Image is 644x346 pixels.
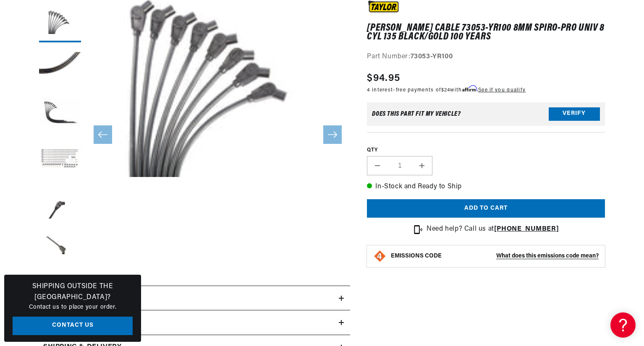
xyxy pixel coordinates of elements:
div: Part Number: [367,52,605,62]
button: Load image 1 in gallery view [39,0,81,42]
a: Contact Us [13,317,133,336]
a: See if you qualify - Learn more about Affirm Financing (opens in modal) [478,88,526,93]
summary: Features & Benefits [39,286,350,310]
button: Add to cart [367,199,605,218]
h1: [PERSON_NAME] Cable 73053-YR100 8mm Spiro-Pro univ 8 cyl 135 Black/Gold 100 Years [367,24,605,41]
span: $94.95 [367,71,400,86]
button: Verify [549,107,600,121]
media-gallery: Gallery Viewer [39,0,350,269]
button: Load image 2 in gallery view [39,47,81,88]
button: Load image 5 in gallery view [39,185,81,227]
button: Load image 4 in gallery view [39,139,81,181]
h3: Shipping Outside the [GEOGRAPHIC_DATA]? [13,281,133,303]
p: Contact us to place your order. [13,303,133,312]
button: Slide right [323,125,342,144]
strong: What does this emissions code mean? [496,253,599,259]
summary: Specifications [39,310,350,335]
button: Slide left [94,125,112,144]
span: Affirm [462,86,477,92]
img: Emissions code [373,250,387,263]
span: $24 [441,88,450,93]
p: Need help? Call us at [427,224,559,235]
div: Does This part fit My vehicle? [372,111,461,117]
button: EMISSIONS CODEWhat does this emissions code mean? [391,252,599,260]
p: 4 interest-free payments of with . [367,86,526,94]
p: In-Stock and Ready to Ship [367,182,605,193]
strong: 73053-YR100 [411,53,453,60]
button: Load image 6 in gallery view [39,231,81,273]
strong: EMISSIONS CODE [391,253,442,259]
label: QTY [367,147,605,154]
button: Load image 3 in gallery view [39,93,81,135]
a: [PHONE_NUMBER] [494,226,559,232]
